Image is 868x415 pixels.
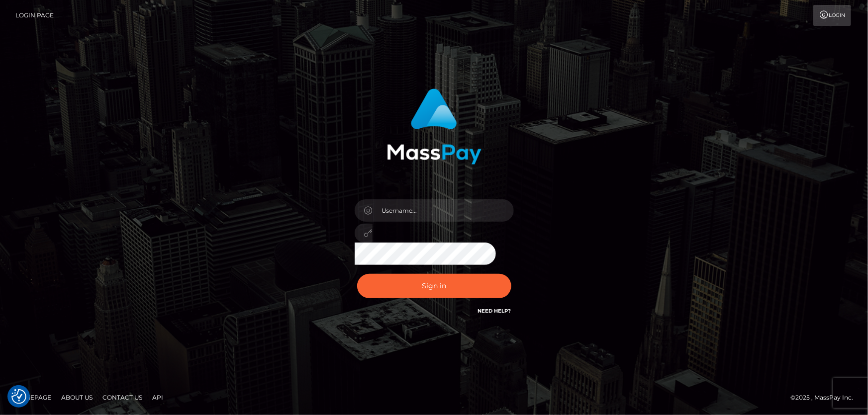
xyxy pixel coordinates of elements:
[11,389,26,404] button: Consent Preferences
[11,390,55,405] a: Homepage
[387,88,482,165] img: MassPay Login
[57,390,96,405] a: About Us
[813,5,851,26] a: Login
[790,392,861,403] div: © 2025 , MassPay Inc.
[98,390,146,405] a: Contact Us
[357,274,511,298] button: Sign in
[11,389,26,404] img: Revisit consent button
[478,308,511,314] a: Need Help?
[148,390,167,405] a: API
[373,199,514,222] input: Username...
[15,5,54,26] a: Login Page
